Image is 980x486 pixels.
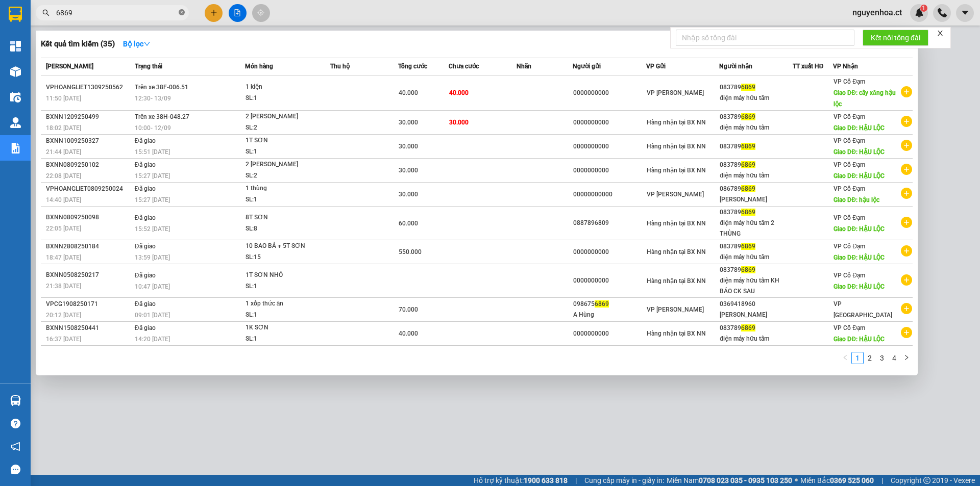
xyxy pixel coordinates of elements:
[573,328,646,339] div: 0000000000
[46,148,81,156] span: 21:44 [DATE]
[793,63,824,70] span: TT xuất HĐ
[246,270,322,281] div: 1T SƠN NHỎ
[399,89,418,96] span: 40.000
[246,241,322,252] div: 10 BAO BẢ + 5T SƠN
[135,272,156,279] span: Đã giao
[901,303,912,314] span: plus-circle
[720,275,792,297] div: điện máy hữu tâm KH BÁO CK SAU
[901,164,912,175] span: plus-circle
[246,111,322,122] div: 2 [PERSON_NAME]
[135,172,170,180] span: 15:27 [DATE]
[135,283,170,290] span: 10:47 [DATE]
[720,122,792,133] div: điện máy hữu tâm
[46,172,81,180] span: 22:08 [DATE]
[135,124,171,132] span: 10:00 - 12/09
[135,254,170,261] span: 13:59 [DATE]
[888,352,900,364] li: 4
[834,283,885,290] span: Giao DĐ: HẬU LỘC
[876,352,888,364] a: 3
[135,324,156,331] span: Đã giao
[901,274,912,286] span: plus-circle
[573,165,646,176] div: 0000000000
[901,86,912,97] span: plus-circle
[834,137,865,144] span: VP Cổ Đạm
[720,241,792,252] div: 083789
[246,322,322,334] div: 1K SƠN
[719,63,752,70] span: Người nhận
[46,136,132,146] div: BXNN1009250327
[741,185,755,192] span: 6869
[246,223,322,235] div: SL: 8
[647,277,706,285] span: Hàng nhận tại BX NN
[720,141,792,152] div: 083789
[901,245,912,257] span: plus-circle
[573,63,601,70] span: Người gửi
[246,135,322,146] div: 1T SƠN
[143,40,151,47] span: down
[135,196,170,203] span: 15:27 [DATE]
[10,143,21,154] img: solution-icon
[741,161,755,168] span: 6869
[851,352,864,364] li: 1
[46,212,132,223] div: BXNN0809250098
[246,298,322,310] div: 1 xốp thức ăn
[573,275,646,286] div: 0000000000
[399,330,418,337] span: 40.000
[330,63,350,70] span: Thu hộ
[399,119,418,126] span: 30.000
[839,352,851,364] button: left
[900,352,913,364] li: Next Page
[676,30,854,46] input: Nhập số tổng đài
[647,306,704,313] span: VP [PERSON_NAME]
[246,212,322,223] div: 8T SƠN
[46,160,132,170] div: BXNN0809250102
[901,116,912,127] span: plus-circle
[46,184,132,194] div: VPHOANGLIET0809250024
[901,140,912,151] span: plus-circle
[135,243,156,250] span: Đã giao
[834,336,885,343] span: Giao DĐ: HẬU LỘC
[46,112,132,122] div: BXNN1209250499
[864,352,876,364] li: 2
[834,185,865,192] span: VP Cổ Đạm
[834,254,885,261] span: Giao DĐ: HẬU LỘC
[135,95,171,102] span: 12:30 - 13/09
[852,352,863,364] a: 1
[834,113,865,120] span: VP Cổ Đạm
[834,148,885,156] span: Giao DĐ: HẬU LỘC
[741,113,755,120] span: 6869
[135,84,188,91] span: Trên xe 38F-006.51
[573,141,646,152] div: 0000000000
[573,299,646,310] div: 098675
[399,167,418,174] span: 30.000
[834,89,895,108] span: Giao DĐ: cây xăng hậu lộc
[46,196,81,203] span: 14:40 [DATE]
[903,354,910,361] span: right
[46,95,81,102] span: 11:50 [DATE]
[11,465,20,474] span: message
[720,160,792,170] div: 083789
[246,194,322,206] div: SL: 1
[647,220,706,227] span: Hàng nhận tại BX NN
[834,124,885,132] span: Giao DĐ: HẬU LỘC
[741,324,755,331] span: 6869
[834,225,885,233] span: Giao DĐ: HẬU LỘC
[720,310,792,320] div: [PERSON_NAME]
[46,225,81,232] span: 22:05 [DATE]
[135,161,156,168] span: Đã giao
[135,113,189,120] span: Trên xe 38H-048.27
[901,327,912,338] span: plus-circle
[720,82,792,93] div: 083789
[720,207,792,218] div: 083789
[10,92,21,103] img: warehouse-icon
[573,310,646,320] div: A Hùng
[573,218,646,228] div: 0887896809
[834,243,865,250] span: VP Cổ Đạm
[135,336,170,343] span: 14:20 [DATE]
[246,252,322,263] div: SL: 15
[647,330,706,337] span: Hàng nhận tại BX NN
[720,170,792,181] div: điện máy hữu tâm
[246,281,322,292] div: SL: 1
[842,354,848,361] span: left
[647,119,706,126] span: Hàng nhận tại BX NN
